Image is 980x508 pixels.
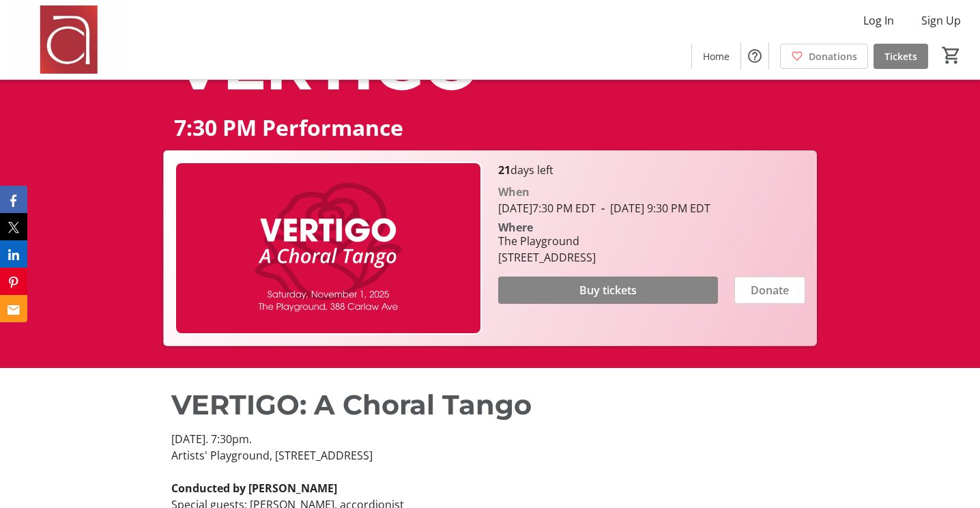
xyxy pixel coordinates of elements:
[939,43,964,68] button: Cart
[751,282,789,298] span: Donate
[171,447,808,464] p: Artists' Playground, [STREET_ADDRESS]
[809,49,857,63] span: Donations
[863,12,894,29] span: Log In
[171,481,337,496] strong: Conducted by [PERSON_NAME]
[579,282,637,298] span: Buy tickets
[921,12,961,29] span: Sign Up
[174,26,479,106] span: VERTIGO
[734,277,805,304] button: Donate
[498,184,530,200] div: When
[498,233,596,249] div: The Playground
[498,163,510,178] span: 21
[171,431,808,447] p: [DATE]. 7:30pm.
[8,5,130,74] img: Amadeus Choir of Greater Toronto 's Logo
[874,44,928,69] a: Tickets
[498,277,718,304] button: Buy tickets
[174,115,805,139] p: 7:30 PM Performance
[910,10,972,31] button: Sign Up
[884,49,917,63] span: Tickets
[596,201,610,216] span: -
[171,384,808,425] p: VERTIGO: A Choral Tango
[175,162,482,335] img: Campaign CTA Media Photo
[703,49,730,63] span: Home
[741,42,768,70] button: Help
[498,201,596,216] span: [DATE] 7:30 PM EDT
[498,249,596,266] div: [STREET_ADDRESS]
[780,44,868,69] a: Donations
[596,201,710,216] span: [DATE] 9:30 PM EDT
[498,162,805,178] p: days left
[498,222,533,233] div: Where
[852,10,905,31] button: Log In
[692,44,740,69] a: Home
